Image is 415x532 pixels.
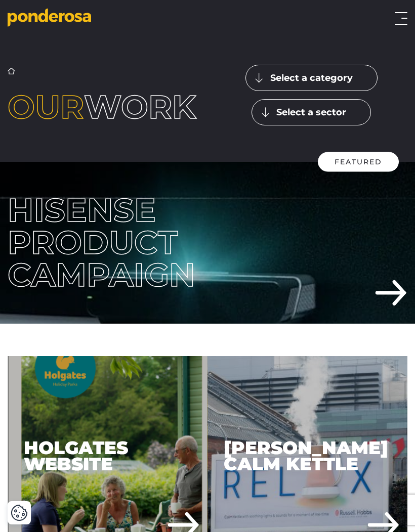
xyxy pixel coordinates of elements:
[318,152,399,172] div: Featured
[8,67,15,75] a: Home
[395,12,407,25] button: Toggle menu
[245,65,378,91] button: Select a category
[8,91,200,123] h1: work
[11,504,28,521] img: Revisit consent button
[8,87,84,126] span: Our
[8,8,96,28] a: Go to homepage
[252,99,371,125] button: Select a sector
[11,504,28,521] button: Cookie Settings
[8,194,269,291] div: Hisense Product Campaign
